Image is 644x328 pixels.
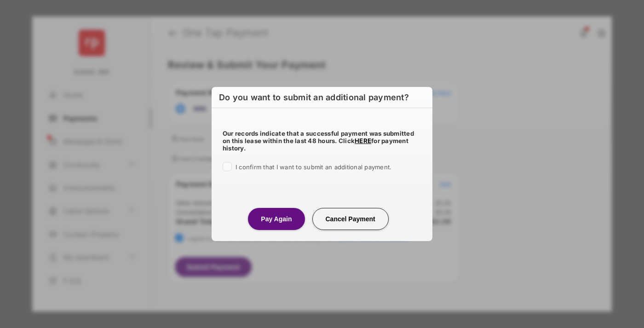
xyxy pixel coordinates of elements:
button: Cancel Payment [312,208,389,230]
button: Pay Again [248,208,305,230]
a: HERE [355,137,371,144]
h6: Do you want to submit an additional payment? [212,87,432,108]
span: I confirm that I want to submit an additional payment. [236,163,391,171]
h5: Our records indicate that a successful payment was submitted on this lease within the last 48 hou... [223,130,421,152]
